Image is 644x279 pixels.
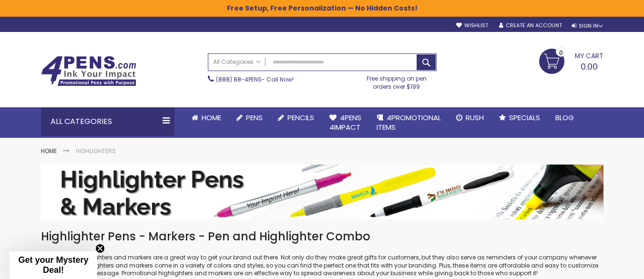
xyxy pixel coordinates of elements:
[208,54,266,70] a: All Categories
[216,75,294,83] span: - Call Now!
[572,22,603,30] div: Sign In
[449,107,491,128] a: Rush
[322,107,369,138] a: 4Pens4impact
[202,113,221,123] span: Home
[329,113,361,132] span: 4Pens 4impact
[95,244,105,253] button: Close teaser
[499,22,562,29] a: Create an Account
[216,75,262,83] a: (888) 88-4PENS
[213,58,261,66] span: All Categories
[229,107,270,128] a: Pens
[287,113,314,123] span: Pencils
[41,56,136,86] img: 4Pens Custom Pens and Promotional Products
[456,22,488,29] a: Wishlist
[76,147,116,155] strong: Highlighters
[246,113,263,123] span: Pens
[357,71,437,90] div: Free shipping on pen orders over $199
[555,113,574,123] span: Blog
[377,113,441,132] span: 4PROMOTIONAL ITEMS
[184,107,229,128] a: Home
[539,49,603,72] a: 0.00 0
[41,147,57,155] a: Home
[581,61,598,72] span: 0.00
[270,107,322,128] a: Pencils
[41,229,603,244] h1: Highlighter Pens - Markers - Pen and Highlighter Combo
[41,254,603,277] p: Promotional highlighters and markers are a great way to get your brand out there. Not only do the...
[10,251,97,279] div: Get your Mystery Deal!Close teaser
[18,255,88,275] span: Get your Mystery Deal!
[491,107,548,128] a: Specials
[466,113,484,123] span: Rush
[509,113,540,123] span: Specials
[41,165,603,219] img: Highlighters
[369,107,449,138] a: 4PROMOTIONALITEMS
[559,48,563,57] span: 0
[41,107,174,136] div: All Categories
[548,107,582,128] a: Blog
